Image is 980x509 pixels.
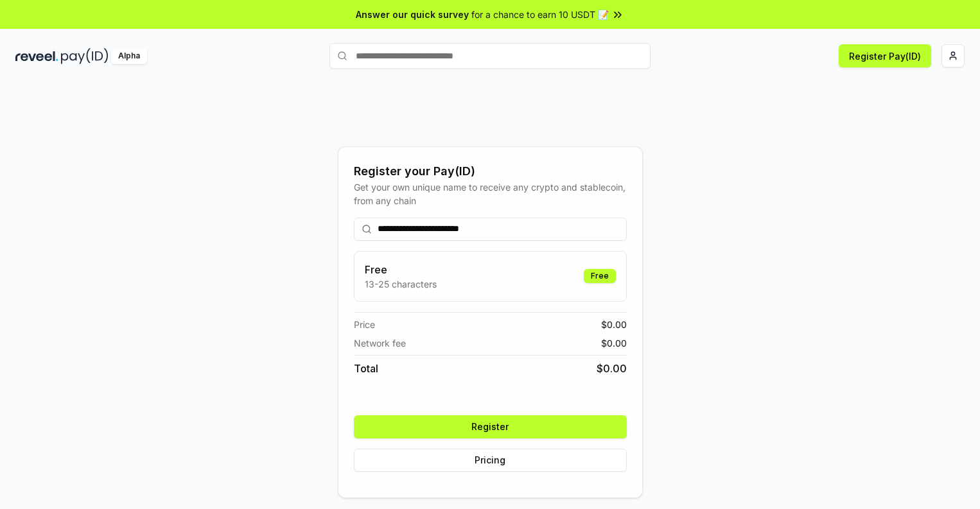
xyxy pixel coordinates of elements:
[111,48,147,64] div: Alpha
[839,44,931,67] button: Register Pay(ID)
[365,277,437,291] p: 13-25 characters
[354,162,627,180] div: Register your Pay(ID)
[354,180,627,207] div: Get your own unique name to receive any crypto and stablecoin, from any chain
[354,449,627,472] button: Pricing
[15,48,58,64] img: reveel_dark
[61,48,109,64] img: pay_id
[597,361,627,376] span: $ 0.00
[354,361,378,376] span: Total
[354,415,627,438] button: Register
[584,269,616,283] div: Free
[354,336,406,350] span: Network fee
[601,318,627,331] span: $ 0.00
[601,336,627,350] span: $ 0.00
[356,8,469,21] span: Answer our quick survey
[354,318,375,331] span: Price
[365,262,437,277] h3: Free
[471,8,609,21] span: for a chance to earn 10 USDT 📝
